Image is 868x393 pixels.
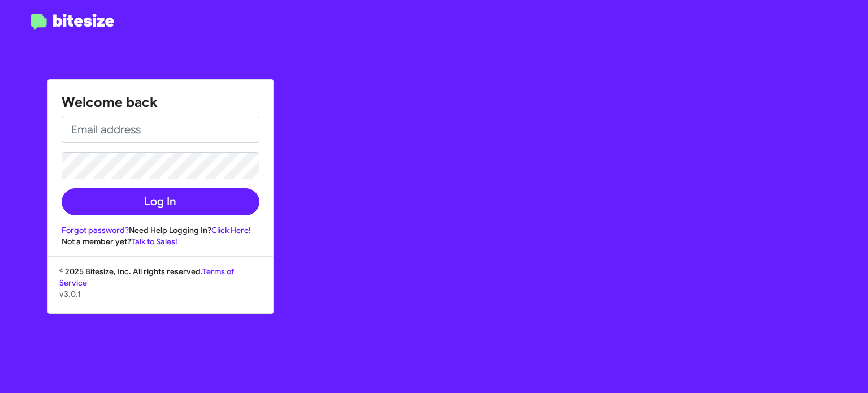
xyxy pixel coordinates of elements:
a: Forgot password? [62,225,129,235]
div: Not a member yet? [62,236,259,247]
a: Terms of Service [59,266,234,288]
a: Talk to Sales! [131,236,177,247]
p: v3.0.1 [59,288,262,300]
button: Log In [62,188,259,215]
a: Click Here! [211,225,251,235]
h1: Welcome back [62,93,259,111]
div: © 2025 Bitesize, Inc. All rights reserved. [48,266,273,313]
div: Need Help Logging In? [62,224,259,236]
input: Email address [62,116,259,143]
